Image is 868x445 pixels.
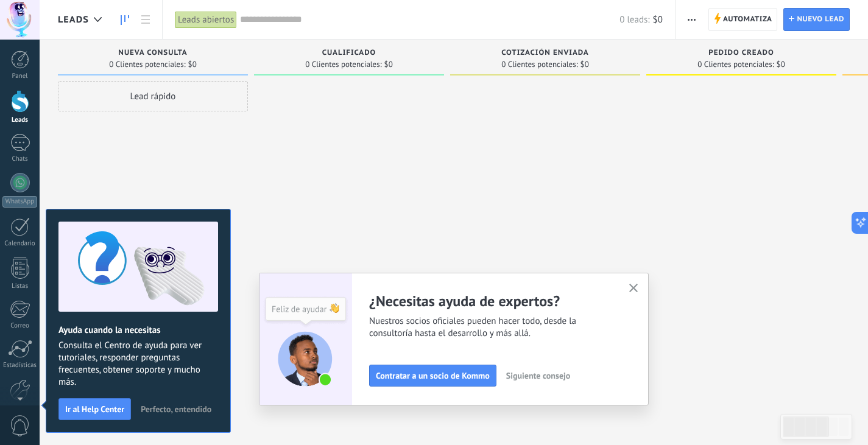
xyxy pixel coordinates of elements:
[2,196,37,208] div: WhatsApp
[2,362,38,370] div: Estadísticas
[260,49,438,59] div: Cualificado
[580,61,589,68] span: $0
[506,371,570,380] span: Siguiente consejo
[723,9,772,30] span: Automatiza
[501,61,577,68] span: 0 Clientes potenciales:
[501,366,576,385] button: Siguiente consejo
[305,61,381,68] span: 0 Clientes potenciales:
[64,49,242,59] div: Nueva consulta
[141,405,211,413] span: Perfecto, entendido
[115,8,135,32] a: Leads
[369,365,496,387] button: Contratar a un socio de Kommo
[708,49,774,57] span: Pedido creado
[2,322,38,330] div: Correo
[777,61,785,68] span: $0
[118,49,187,57] span: Nueva consulta
[58,398,131,420] button: Ir al Help Center
[58,14,89,26] span: Leads
[2,72,38,80] div: Panel
[175,11,237,29] div: Leads abiertos
[501,49,589,57] span: Cotización enviada
[2,282,38,290] div: Listas
[58,340,218,388] span: Consulta el Centro de ayuda para ver tutoriales, responder preguntas frecuentes, obtener soporte ...
[797,9,844,30] span: Nuevo lead
[65,405,124,413] span: Ir al Help Center
[58,81,248,111] div: Lead rápido
[652,49,830,59] div: Pedido creado
[109,61,185,68] span: 0 Clientes potenciales:
[708,8,778,31] a: Automatiza
[135,400,217,418] button: Perfecto, entendido
[653,14,663,26] span: $0
[384,61,393,68] span: $0
[322,49,376,57] span: Cualificado
[135,8,156,32] a: Lista
[697,61,774,68] span: 0 Clientes potenciales:
[619,14,649,26] span: 0 leads:
[683,8,700,31] button: Más
[456,49,634,59] div: Cotización enviada
[2,155,38,163] div: Chats
[188,61,197,68] span: $0
[2,240,38,248] div: Calendario
[2,116,38,124] div: Leads
[58,324,218,336] h2: Ayuda cuando la necesitas
[783,8,850,31] a: Nuevo lead
[369,315,614,340] span: Nuestros socios oficiales pueden hacer todo, desde la consultoría hasta el desarrollo y más allá.
[369,292,614,310] h2: ¿Necesitas ayuda de expertos?
[376,371,490,380] span: Contratar a un socio de Kommo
